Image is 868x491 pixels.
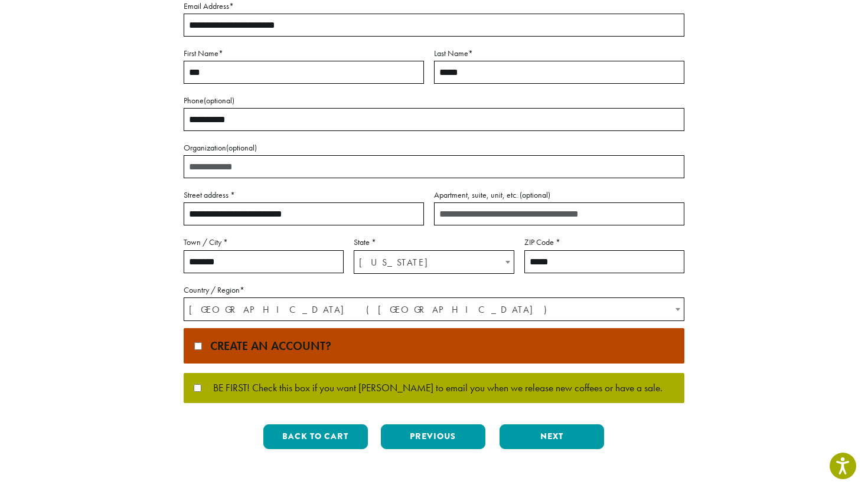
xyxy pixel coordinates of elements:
[520,189,550,200] span: (optional)
[500,424,604,449] button: Next
[201,383,663,394] span: BE FIRST! Check this box if you want [PERSON_NAME] to email you when we release new coffees or ha...
[184,298,684,321] span: United States (US)
[524,235,684,250] label: ZIP Code
[184,140,684,155] label: Organization
[204,338,331,353] span: Create an account?
[226,142,257,153] span: (optional)
[194,384,201,392] input: BE FIRST! Check this box if you want [PERSON_NAME] to email you when we release new coffees or ha...
[354,251,513,274] span: Tennessee
[263,424,368,449] button: Back to cart
[204,95,234,106] span: (optional)
[184,297,684,321] span: Country / Region
[184,235,344,250] label: Town / City
[194,342,202,350] input: Create an account?
[184,188,424,202] label: Street address
[354,250,514,274] span: State
[184,46,424,61] label: First Name
[434,46,684,61] label: Last Name
[354,235,514,250] label: State
[434,188,684,202] label: Apartment, suite, unit, etc.
[381,424,485,449] button: Previous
